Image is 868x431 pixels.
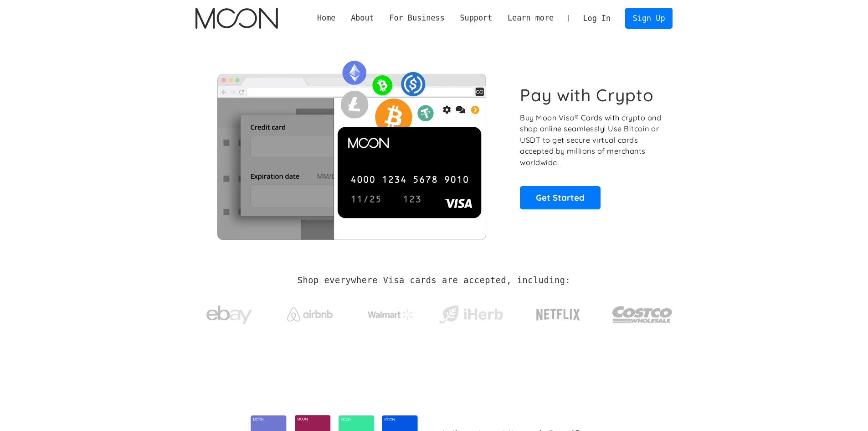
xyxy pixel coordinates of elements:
a: ebay [195,291,263,334]
p: Buy Moon Visa® Cards with crypto and shop online seamlessly! Use Bitcoin or USDT to get secure vi... [520,112,663,168]
h2: Shop everywhere Visa cards are accepted, including: [298,275,570,286]
a: Log In [575,8,618,28]
div: Support [452,12,500,24]
a: Sign Up [625,8,673,28]
img: ebay [206,301,252,329]
a: Netflix [518,294,599,331]
a: home [195,8,278,29]
img: Moon Cards let you spend your crypto anywhere Visa is accepted. [195,54,508,239]
a: iHerb [437,294,505,331]
img: Airbnb [287,307,333,322]
div: Support [460,12,492,24]
div: Learn more [508,12,554,24]
div: About [343,12,381,24]
img: iHerb [437,303,505,327]
img: Netflix [535,303,581,326]
div: For Business [389,12,444,24]
div: Learn more [500,12,561,24]
a: Home [309,12,343,24]
a: Walmart [356,300,424,325]
a: Get Started [520,186,601,209]
a: Costco [612,288,673,336]
div: For Business [382,12,452,24]
div: About [351,12,374,24]
img: Moon Logo [195,8,278,29]
h1: Pay with Crypto [520,85,654,105]
img: Costco [612,297,673,332]
img: Walmart [368,309,413,320]
a: Airbnb [276,298,344,326]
